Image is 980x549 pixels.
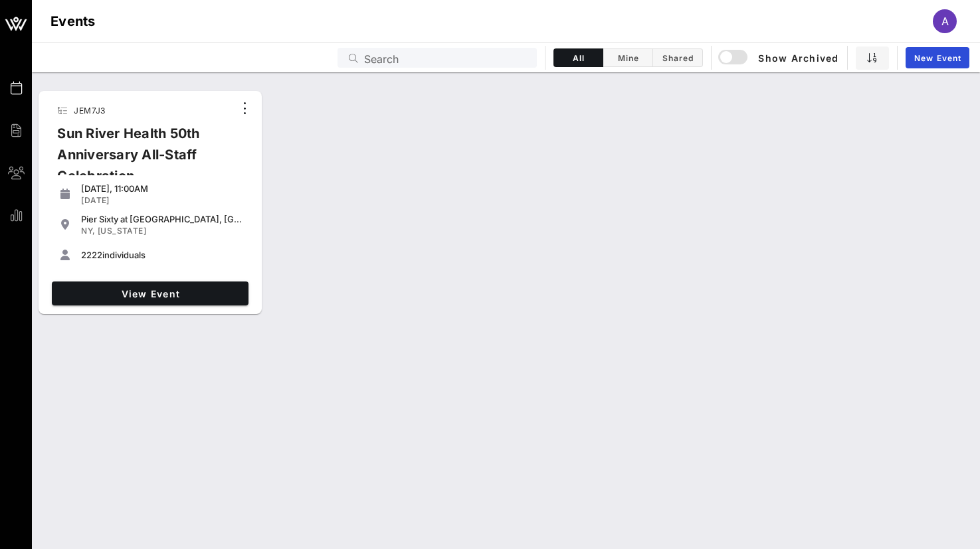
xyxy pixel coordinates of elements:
[57,288,243,299] span: View Event
[81,250,102,260] span: 2222
[74,106,105,116] span: JEM7J3
[720,50,838,66] span: Show Archived
[81,214,243,224] div: Pier Sixty at [GEOGRAPHIC_DATA], [GEOGRAPHIC_DATA] in [GEOGRAPHIC_DATA]
[50,11,96,32] h1: Events
[941,15,949,28] span: A
[47,123,234,197] div: Sun River Health 50th Anniversary All-Staff Celebration
[914,53,961,63] span: New Event
[603,48,653,67] button: Mine
[52,281,248,305] a: View Event
[611,53,644,63] span: Mine
[720,46,839,70] button: Show Archived
[661,53,694,63] span: Shared
[653,48,703,67] button: Shared
[98,226,146,236] span: [US_STATE]
[906,47,969,68] a: New Event
[933,9,957,33] div: A
[553,48,603,67] button: All
[81,226,95,236] span: NY,
[81,195,243,206] div: [DATE]
[81,183,243,194] div: [DATE], 11:00AM
[562,53,595,63] span: All
[81,250,243,260] div: individuals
